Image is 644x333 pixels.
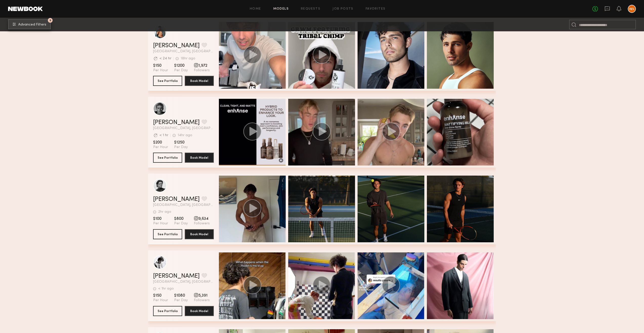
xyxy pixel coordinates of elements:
[185,153,214,163] button: Book Model
[153,203,214,207] span: [GEOGRAPHIC_DATA], [GEOGRAPHIC_DATA]
[153,63,168,68] span: $150
[174,63,188,68] span: $1200
[153,153,182,163] button: See Portfolio
[250,7,261,11] a: Home
[50,19,51,21] span: 5
[153,280,214,284] span: [GEOGRAPHIC_DATA], [GEOGRAPHIC_DATA]
[174,216,188,221] span: $800
[174,221,188,226] span: Per Day
[153,50,214,53] span: [GEOGRAPHIC_DATA], [GEOGRAPHIC_DATA]
[153,127,214,130] span: [GEOGRAPHIC_DATA], [GEOGRAPHIC_DATA]
[194,63,210,68] span: 1,972
[333,7,354,11] a: Job Posts
[153,221,168,226] span: Per Hour
[153,293,168,298] span: $150
[153,229,182,239] button: See Portfolio
[178,134,192,137] div: 14hr ago
[153,306,182,316] button: See Portfolio
[194,216,210,221] span: 9,634
[153,140,168,145] span: $200
[153,68,168,73] span: Per Hour
[153,120,200,126] a: [PERSON_NAME]
[8,19,51,29] button: 5Advanced Filters
[273,7,289,11] a: Models
[174,293,188,298] span: $1080
[366,7,386,11] a: Favorites
[174,298,188,303] span: Per Day
[181,57,195,60] div: 18hr ago
[301,7,320,11] a: Requests
[153,145,168,150] span: Per Hour
[153,196,200,202] a: [PERSON_NAME]
[153,216,168,221] span: $100
[174,140,188,145] span: $1250
[194,221,210,226] span: Followers
[158,210,171,214] div: 2hr ago
[153,273,200,279] a: [PERSON_NAME]
[194,298,210,303] span: Followers
[153,76,182,86] button: See Portfolio
[185,76,214,86] button: Book Model
[194,68,210,73] span: Followers
[153,43,200,49] a: [PERSON_NAME]
[153,298,168,303] span: Per Hour
[185,306,214,316] button: Book Model
[18,23,46,27] span: Advanced Filters
[185,229,214,239] button: Book Model
[174,145,188,150] span: Per Day
[174,68,188,73] span: Per Day
[194,293,210,298] span: 5,391
[158,287,174,291] div: < 1hr ago
[159,134,168,137] div: < 1 hr
[159,57,171,60] div: < 24 hr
